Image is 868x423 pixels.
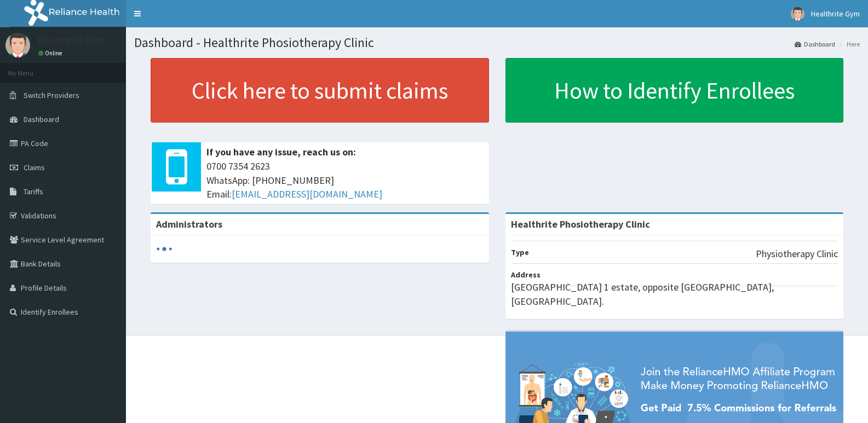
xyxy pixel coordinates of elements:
[5,33,30,57] img: User Image
[795,39,835,49] a: Dashboard
[811,9,860,19] span: Healthrite Gym
[511,218,650,230] strong: Healthrite Phosiotherapy Clinic
[206,159,484,201] span: 0700 7354 2623 WhatsApp: [PHONE_NUMBER] Email:
[24,187,43,196] span: Tariffs
[836,39,860,49] li: Here
[505,58,844,123] a: How to Identify Enrollees
[38,36,104,45] p: Healthrite Gym
[24,163,45,172] span: Claims
[24,114,59,124] span: Dashboard
[756,247,838,261] p: Physiotherapy Clinic
[511,247,529,257] b: Type
[511,270,541,280] b: Address
[24,90,79,100] span: Switch Providers
[206,146,356,158] b: If you have any issue, reach us on:
[151,58,489,123] a: Click here to submit claims
[156,241,173,257] svg: audio-loading
[156,218,222,230] b: Administrators
[511,280,838,308] p: [GEOGRAPHIC_DATA] 1 estate, opposite [GEOGRAPHIC_DATA], [GEOGRAPHIC_DATA].
[134,36,860,50] h1: Dashboard - Healthrite Phosiotherapy Clinic
[232,188,382,200] a: [EMAIL_ADDRESS][DOMAIN_NAME]
[791,7,804,21] img: User Image
[38,49,65,57] a: Online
